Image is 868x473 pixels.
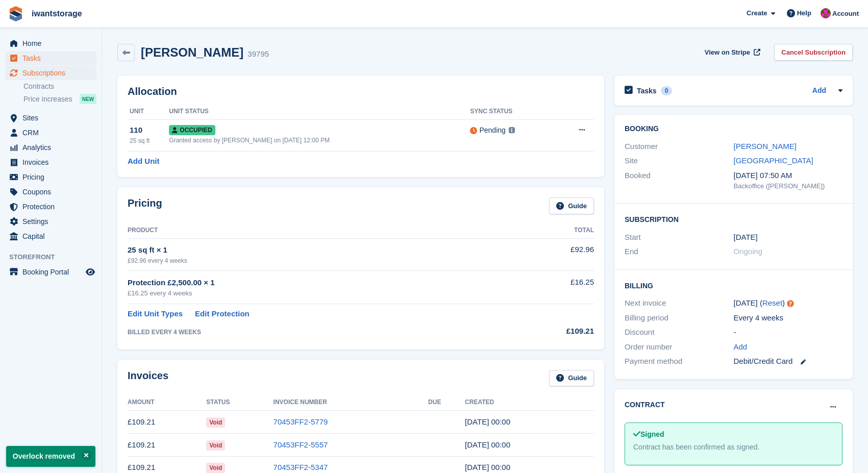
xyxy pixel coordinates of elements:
[274,440,328,449] a: 70453FF2-5557
[5,126,96,140] a: menu
[22,36,84,51] span: Home
[28,5,86,22] a: iwantstorage
[169,125,215,135] span: Occupied
[465,394,594,411] th: Created
[22,140,84,155] span: Analytics
[22,111,84,125] span: Sites
[549,370,594,387] a: Guide
[5,140,96,155] a: menu
[625,341,734,353] div: Order number
[633,442,834,453] div: Contract has been confirmed as signed.
[625,170,734,191] div: Booked
[80,94,96,104] div: NEW
[22,200,84,214] span: Protection
[625,246,734,258] div: End
[509,127,515,133] img: icon-info-grey-7440780725fd019a000dd9b08b2336e03edf1995a4989e88bcd33f0948082b44.svg
[22,214,84,229] span: Settings
[128,197,162,214] h2: Pricing
[625,356,734,367] div: Payment method
[734,297,843,309] div: [DATE] ( )
[625,327,734,338] div: Discount
[625,214,842,224] h2: Subscription
[661,86,673,95] div: 0
[130,136,169,145] div: 25 sq ft
[5,51,96,65] a: menu
[762,298,782,307] a: Reset
[128,277,508,289] div: Protection £2,500.00 × 1
[128,434,206,457] td: £109.21
[734,181,843,191] div: Backoffice ([PERSON_NAME])
[5,229,96,243] a: menu
[625,312,734,324] div: Billing period
[22,126,84,140] span: CRM
[734,247,763,256] span: Ongoing
[508,222,594,239] th: Total
[247,48,269,60] div: 39795
[625,155,734,167] div: Site
[274,463,328,471] a: 70453FF2-5347
[169,104,470,120] th: Unit Status
[195,308,250,320] a: Edit Protection
[22,51,84,65] span: Tasks
[428,394,465,411] th: Due
[128,256,508,265] div: £92.96 every 4 weeks
[508,326,594,337] div: £109.21
[465,440,510,449] time: 2025-07-21 23:00:58 UTC
[734,232,758,243] time: 2024-05-27 23:00:00 UTC
[5,111,96,125] a: menu
[141,45,243,59] h2: [PERSON_NAME]
[5,200,96,214] a: menu
[508,271,594,304] td: £16.25
[130,125,169,136] div: 110
[206,463,225,473] span: Void
[832,9,859,19] span: Account
[169,136,470,145] div: Granted access by [PERSON_NAME] on [DATE] 12:00 PM
[22,170,84,184] span: Pricing
[705,47,750,58] span: View on Stripe
[5,170,96,184] a: menu
[23,93,96,105] a: Price increases NEW
[128,370,168,387] h2: Invoices
[128,308,183,320] a: Edit Unit Types
[734,142,797,151] a: [PERSON_NAME]
[9,252,102,262] span: Storefront
[22,265,84,279] span: Booking Portal
[128,328,508,337] div: BILLED EVERY 4 WEEKS
[637,86,657,95] h2: Tasks
[5,155,96,169] a: menu
[128,104,169,120] th: Unit
[128,411,206,434] td: £109.21
[701,44,762,61] a: View on Stripe
[465,417,510,426] time: 2025-08-18 23:00:41 UTC
[734,312,843,324] div: Every 4 weeks
[470,104,554,120] th: Sync Status
[625,280,842,290] h2: Billing
[5,185,96,199] a: menu
[84,266,96,278] a: Preview store
[206,417,225,428] span: Void
[465,463,510,471] time: 2025-06-23 23:00:33 UTC
[747,8,767,18] span: Create
[5,36,96,51] a: menu
[734,327,843,338] div: -
[8,6,23,21] img: stora-icon-8386f47178a22dfd0bd8f6a31ec36ba5ce8667c1dd55bd0f319d3a0aa187defe.svg
[128,86,594,97] h2: Allocation
[22,66,84,80] span: Subscriptions
[625,141,734,153] div: Customer
[625,400,665,410] h2: Contract
[797,8,811,18] span: Help
[734,356,843,367] div: Debit/Credit Card
[128,222,508,239] th: Product
[128,156,159,167] a: Add Unit
[625,297,734,309] div: Next invoice
[206,440,225,451] span: Void
[274,417,328,426] a: 70453FF2-5779
[734,341,748,353] a: Add
[23,94,72,104] span: Price increases
[479,125,505,136] div: Pending
[6,446,95,467] p: Overlock removed
[734,170,843,182] div: [DATE] 07:50 AM
[5,66,96,80] a: menu
[625,125,842,133] h2: Booking
[734,156,813,165] a: [GEOGRAPHIC_DATA]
